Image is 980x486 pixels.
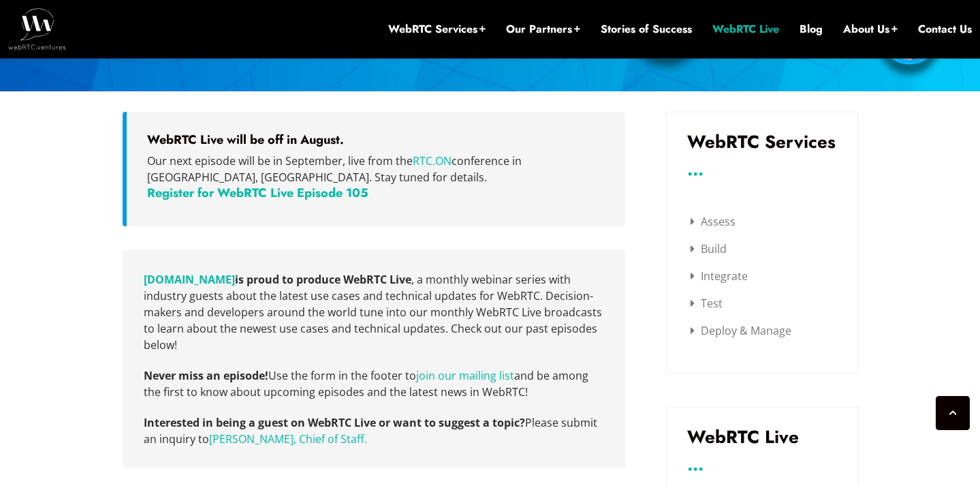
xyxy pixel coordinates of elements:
a: Test [691,296,723,311]
h3: ... [687,459,837,470]
strong: Interested in being a guest on WebRTC Live or want to suggest a topic? [144,415,525,430]
h3: ... [687,164,837,174]
a: Our Partners [506,22,580,37]
p: , a monthly webinar series with industry guests about the latest use cases and technical updates ... [144,271,604,353]
p: Please submit an inquiry to [144,414,604,447]
h3: WebRTC Services [687,133,837,151]
h5: WebRTC Live will be off in August. [147,132,605,147]
a: WebRTC Services [388,22,486,37]
a: RTC.ON [413,153,452,168]
a: [PERSON_NAME], Chief of Staff. [209,431,367,446]
p: Use the form in the footer to and be among the first to know about upcoming episodes and the late... [144,367,604,400]
a: Register for WebRTC Live Episode 105 [147,184,368,202]
a: Join our mailing list (opens in a new tab) [416,368,514,383]
h3: WebRTC Live [687,428,837,446]
a: Deploy & Manage [691,323,791,338]
a: Stories of Success [601,22,692,37]
a: Build [691,241,727,256]
a: (opens in a new tab) [144,272,235,287]
img: WebRTC.ventures [8,8,66,49]
p: Our next episode will be in September, live from the conference in [GEOGRAPHIC_DATA], [GEOGRAPHIC... [147,153,605,185]
a: WebRTC Live [712,22,779,37]
a: Contact Us [918,22,972,37]
strong: is proud to produce WebRTC Live [144,272,411,287]
a: Assess [691,214,736,229]
a: Blog [800,22,823,37]
a: Integrate [691,269,748,284]
a: About Us [843,22,898,37]
strong: Never miss an episode! [144,368,268,383]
